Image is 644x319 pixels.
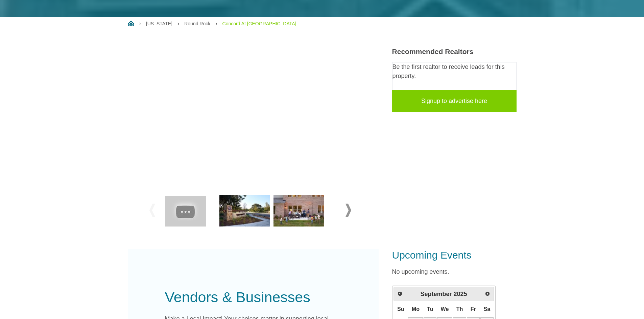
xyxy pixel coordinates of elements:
[397,291,403,296] span: Prev
[482,288,493,299] a: Next
[456,306,463,312] span: Thursday
[395,288,405,299] a: Prev
[454,291,467,297] span: 2025
[392,267,517,276] p: No upcoming events.
[222,21,296,26] a: Concord At [GEOGRAPHIC_DATA]
[420,291,452,297] span: September
[146,21,172,26] a: [US_STATE]
[392,90,517,112] a: Signup to advertise here
[397,306,404,312] span: Sunday
[441,306,449,312] span: Wednesday
[392,62,516,81] p: Be the first realtor to receive leads for this property.
[165,286,341,308] div: Vendors & Businesses
[392,47,517,56] h3: Recommended Realtors
[184,21,210,26] a: Round Rock
[485,291,490,296] span: Next
[392,249,517,261] h3: Upcoming Events
[483,306,490,312] span: Saturday
[165,196,206,227] img: hqdefault.jpg
[471,306,476,312] span: Friday
[412,306,420,312] span: Monday
[427,306,433,312] span: Tuesday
